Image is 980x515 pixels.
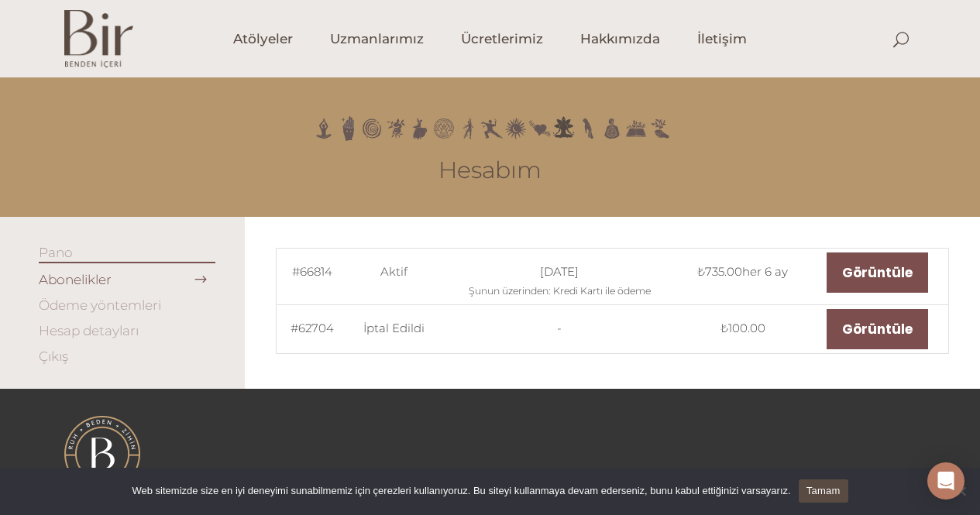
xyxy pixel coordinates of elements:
[697,264,742,279] span: 735.00
[132,483,790,499] span: Web sitemizde size en iyi deneyimi sunabilmemiz için çerezleri kullanıyoruz. Bu siteyi kullanmaya...
[799,479,848,503] a: Tamam
[469,285,651,297] small: Şunun üzerinden: Kredi Kartı ile ödeme
[827,309,928,349] a: Görüntüle
[697,264,705,279] span: ₺
[39,323,139,338] a: Hesap detayları
[64,416,140,492] img: BI%CC%87R-LOGO.png
[461,30,543,48] span: Ücretlerimiz
[291,321,334,335] a: #62704
[330,30,424,48] span: Uzmanlarımız
[292,264,332,279] a: #66814
[679,249,806,305] td: her 6 ay
[39,297,161,313] a: Ödeme yöntemleri
[441,304,679,353] td: -
[233,30,293,48] span: Atölyeler
[348,249,440,305] td: Aktif
[580,30,660,48] span: Hakkımızda
[39,245,73,260] a: Pano
[827,252,928,293] a: Görüntüle
[720,321,728,335] span: ₺
[39,272,112,287] a: Abonelikler
[720,321,765,335] span: 100.00
[39,348,68,364] a: Çıkış
[348,304,440,353] td: İptal Edildi
[441,249,679,305] td: [DATE]
[697,30,747,48] span: İletişim
[927,462,965,500] div: Open Intercom Messenger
